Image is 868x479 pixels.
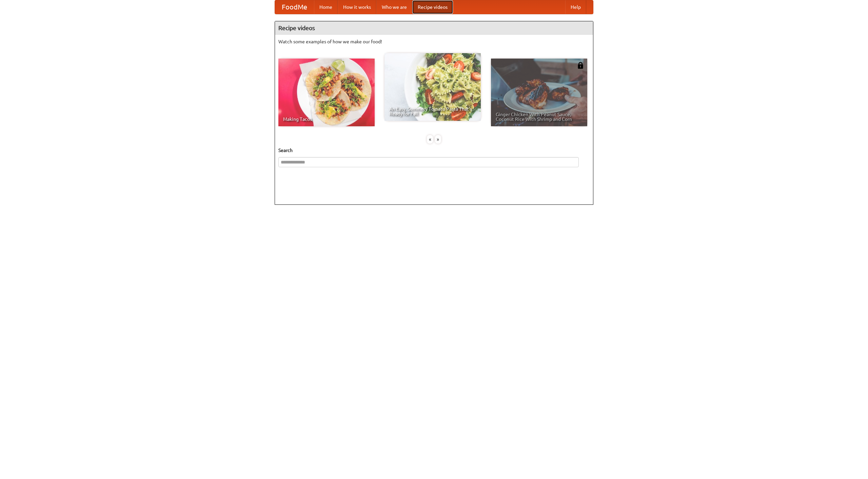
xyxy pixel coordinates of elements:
a: Recipe videos [412,0,453,14]
a: How it works [338,0,376,14]
p: Watch some examples of how we make our food! [278,38,590,45]
span: Making Tacos [283,117,370,122]
a: Help [565,0,586,14]
a: Who we are [376,0,412,14]
div: « [427,135,433,144]
a: FoodMe [275,0,314,14]
div: » [435,135,441,144]
span: An Easy, Summery Tomato Pasta That's Ready for Fall [389,107,476,116]
img: 483408.png [577,62,584,69]
a: Home [314,0,338,14]
h4: Recipe videos [275,21,593,35]
a: An Easy, Summery Tomato Pasta That's Ready for Fall [384,53,481,121]
a: Making Tacos [278,59,375,126]
h5: Search [278,147,590,154]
